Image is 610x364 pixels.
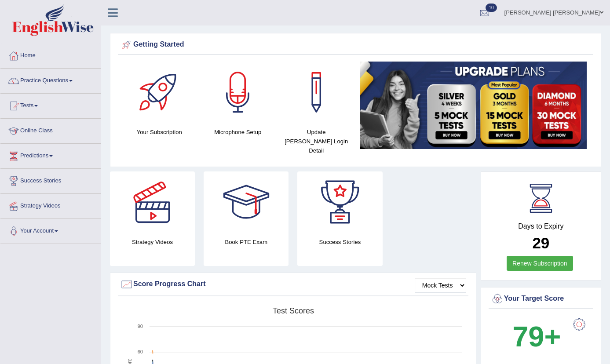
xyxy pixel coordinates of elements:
a: Predictions [0,144,101,166]
b: 29 [532,234,549,251]
div: Score Progress Chart [120,278,466,291]
a: Your Account [0,219,101,241]
a: Strategy Videos [0,194,101,216]
text: 60 [138,349,143,354]
tspan: Test scores [273,306,314,315]
div: Your Target Score [491,292,591,306]
a: Online Class [0,119,101,141]
h4: Success Stories [297,237,382,247]
img: small5.jpg [360,62,587,149]
a: Home [0,44,101,66]
a: Success Stories [0,169,101,191]
h4: Strategy Videos [110,237,195,247]
a: Renew Subscription [507,256,573,271]
h4: Your Subscription [124,127,194,137]
div: Getting Started [120,38,591,51]
a: Tests [0,94,101,116]
h4: Update [PERSON_NAME] Login Detail [281,127,351,155]
text: 90 [138,324,143,329]
span: 10 [486,4,497,12]
h4: Book PTE Exam [204,237,289,247]
b: 79+ [512,320,561,353]
a: Practice Questions [0,69,101,91]
h4: Microphone Setup [203,127,273,137]
h4: Days to Expiry [491,222,591,230]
